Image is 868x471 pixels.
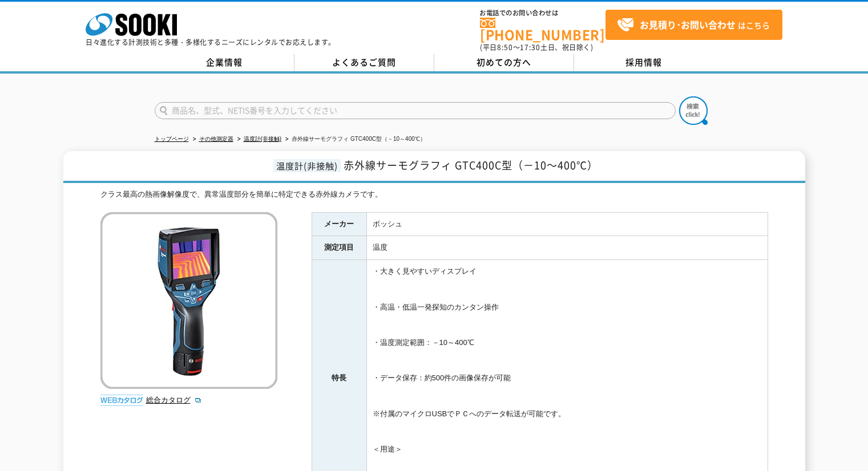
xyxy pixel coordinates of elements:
a: 総合カタログ [146,396,202,404]
a: 温度計(非接触) [244,136,282,142]
li: 赤外線サーモグラフィ GTC400C型（－10～400℃） [283,133,426,145]
div: クラス最高の熱画像解像度で、異常温度部分を簡単に特定できる赤外線カメラです。 [100,189,768,201]
a: 初めての方へ [434,54,574,71]
img: webカタログ [100,395,143,406]
td: ボッシュ [366,212,768,236]
a: 企業情報 [155,54,294,71]
a: よくあるご質問 [294,54,434,71]
span: お電話でのお問い合わせは [480,10,605,17]
p: 日々進化する計測技術と多種・多様化するニーズにレンタルでお応えします。 [86,39,336,46]
a: [PHONE_NUMBER] [480,18,605,41]
span: はこちら [617,17,770,34]
a: トップページ [155,136,189,142]
span: 17:30 [520,42,540,52]
th: メーカー [312,212,366,236]
img: btn_search.png [679,96,708,125]
strong: お見積り･お問い合わせ [640,18,736,31]
a: その他測定器 [199,136,233,142]
input: 商品名、型式、NETIS番号を入力してください [155,102,676,119]
th: 測定項目 [312,236,366,260]
a: 採用情報 [574,54,714,71]
span: 温度計(非接触) [273,159,341,172]
span: 赤外線サーモグラフィ GTC400C型（－10～400℃） [344,157,598,173]
span: 初めての方へ [477,56,531,68]
span: 8:50 [497,42,513,52]
span: (平日 ～ 土日、祝日除く) [480,42,593,52]
td: 温度 [366,236,768,260]
img: 赤外線サーモグラフィ GTC400C型（－10～400℃） [100,212,277,389]
a: お見積り･お問い合わせはこちら [605,10,782,40]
